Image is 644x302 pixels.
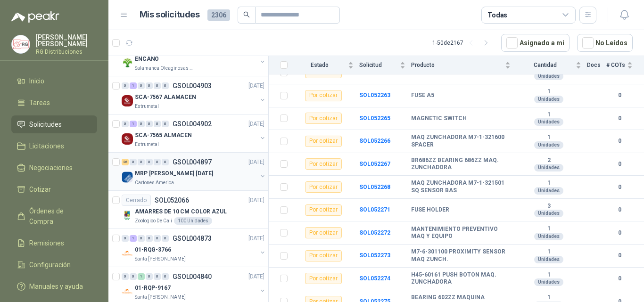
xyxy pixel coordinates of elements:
p: GSOL004873 [173,235,212,242]
a: 0 1 0 0 0 0 GSOL004903[DATE] Company LogoSCA-7567 ALAMACENEstrumetal [122,80,266,110]
img: Company Logo [122,95,133,106]
b: 2 [516,157,581,164]
h1: Mis solicitudes [140,8,200,22]
img: Company Logo [122,171,133,183]
b: M7-6-301100 PROXIMITY SENSOR MAQ ZUNCH. [411,248,511,263]
div: Por cotizar [305,227,342,238]
b: BR686ZZ BEARING 686ZZ MAQ. ZUNCHADORA [411,157,511,171]
a: Manuales y ayuda [11,278,97,295]
div: Por cotizar [305,273,342,284]
span: Remisiones [29,238,64,248]
div: 1 - 50 de 2167 [432,35,494,50]
a: SOL052271 [359,206,390,213]
th: Docs [587,56,606,74]
b: SOL052274 [359,275,390,282]
div: 0 [146,159,153,165]
div: 0 [122,121,129,127]
div: 0 [138,235,145,242]
div: 0 [138,121,145,127]
span: Inicio [29,76,44,86]
b: SOL052263 [359,92,390,98]
a: Remisiones [11,234,97,252]
div: Unidades [534,96,563,103]
b: 3 [516,203,581,210]
div: 0 [146,273,153,280]
img: Company Logo [122,286,133,297]
div: 0 [146,82,153,89]
a: SOL052265 [359,115,390,122]
button: No Leídos [577,34,633,52]
p: 01-RQG-3766 [135,245,171,254]
div: Cerrado [122,195,151,206]
th: Producto [411,56,516,74]
div: Unidades [534,141,563,149]
p: Zoologico De Cali [135,217,172,225]
div: 0 [154,273,161,280]
b: 1 [516,225,581,233]
b: 1 [516,88,581,96]
div: 26 [122,159,129,165]
div: Por cotizar [305,204,342,216]
b: 0 [606,91,633,100]
img: Company Logo [12,35,30,53]
span: Licitaciones [29,141,64,151]
b: 1 [516,134,581,141]
div: 0 [130,159,137,165]
a: Negociaciones [11,159,97,177]
a: SOL052266 [359,138,390,144]
span: Producto [411,62,503,68]
th: # COTs [606,56,644,74]
div: 0 [162,235,169,242]
span: # COTs [606,62,625,68]
b: MAGNETIC SWITCH [411,115,467,122]
div: 0 [138,82,145,89]
a: SOL052267 [359,161,390,167]
b: MANTENIMIENTO PREVENTIVO MAQ Y EQUIPO [411,226,511,240]
b: 1 [516,180,581,187]
a: CerradoSOL052066[DATE] Company LogoAMARRES DE 10 CM COLOR AZULZoologico De Cali100 Unidades [108,191,268,229]
span: Negociaciones [29,163,73,173]
div: Unidades [534,256,563,263]
span: Estado [293,62,346,68]
a: Inicio [11,72,97,90]
b: 0 [606,274,633,283]
p: Santa [PERSON_NAME] [135,294,186,301]
b: H45-60161 PUSH BOTON MAQ. ZUNCHADORA [411,271,511,286]
b: SOL052262 [359,69,390,76]
span: Cantidad [516,62,574,68]
b: 0 [606,205,633,214]
b: 1 [516,294,581,302]
p: Estrumetal [135,141,159,148]
div: Unidades [534,118,563,126]
p: GSOL004903 [173,82,212,89]
b: SOL052268 [359,184,390,190]
img: Company Logo [122,57,133,68]
div: 0 [162,82,169,89]
button: Asignado a mi [501,34,570,52]
p: [DATE] [248,196,264,205]
a: SOL052273 [359,252,390,259]
div: 0 [162,159,169,165]
div: 100 Unidades [174,217,212,225]
img: Company Logo [122,133,133,145]
a: 0 1 0 0 0 0 GSOL004873[DATE] Company Logo01-RQG-3766Santa [PERSON_NAME] [122,233,266,263]
p: [PERSON_NAME] [PERSON_NAME] [36,34,97,47]
div: Unidades [534,210,563,217]
b: 1 [516,271,581,279]
img: Company Logo [122,248,133,259]
span: Solicitud [359,62,398,68]
p: [DATE] [248,272,264,281]
p: AMARRES DE 10 CM COLOR AZUL [135,207,227,216]
div: 0 [122,273,129,280]
b: 0 [606,137,633,146]
b: 0 [606,114,633,123]
p: [DATE] [248,120,264,129]
div: 0 [146,235,153,242]
th: Cantidad [516,56,587,74]
div: Todas [487,10,507,20]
